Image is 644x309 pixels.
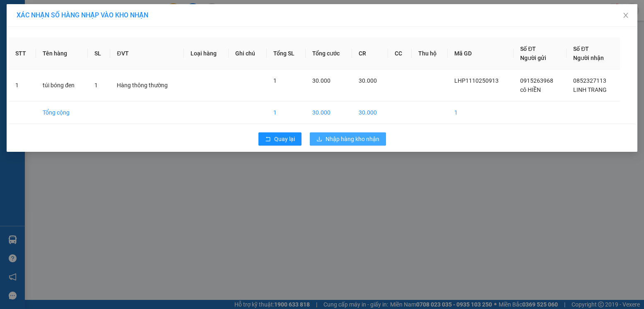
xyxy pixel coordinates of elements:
[573,55,604,61] span: Người nhận
[9,38,36,69] th: STT
[520,86,541,93] span: cô HIỀN
[17,11,148,19] span: XÁC NHẬN SỐ HÀNG NHẬP VÀO KHO NHẬN
[36,101,87,124] td: Tổng cộng
[454,77,499,84] span: LHP1110250913
[352,101,388,124] td: 30.000
[110,69,183,101] td: Hàng thông thường
[94,82,98,89] span: 1
[273,77,277,84] span: 1
[36,69,87,101] td: túi bóng đen
[448,38,514,69] th: Mã GD
[573,46,589,52] span: Số ĐT
[316,136,322,143] span: download
[412,38,448,69] th: Thu hộ
[9,69,36,101] td: 1
[306,101,352,124] td: 30.000
[267,38,306,69] th: Tổng SL
[326,134,379,144] span: Nhập hàng kho nhận
[36,38,87,69] th: Tên hàng
[310,132,386,146] button: downloadNhập hàng kho nhận
[110,38,183,69] th: ĐVT
[573,86,607,93] span: LINH TRANG
[352,38,388,69] th: CR
[520,55,546,61] span: Người gửi
[258,132,301,146] button: rollbackQuay lại
[573,77,606,84] span: 0852327113
[359,77,377,84] span: 30.000
[448,101,514,124] td: 1
[267,101,306,124] td: 1
[274,134,295,144] span: Quay lại
[306,38,352,69] th: Tổng cước
[312,77,330,84] span: 30.000
[229,38,266,69] th: Ghi chú
[184,38,229,69] th: Loại hàng
[88,38,111,69] th: SL
[520,46,536,52] span: Số ĐT
[388,38,412,69] th: CC
[614,4,637,27] button: Close
[265,136,271,143] span: rollback
[520,77,553,84] span: 0915263968
[622,12,629,19] span: close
